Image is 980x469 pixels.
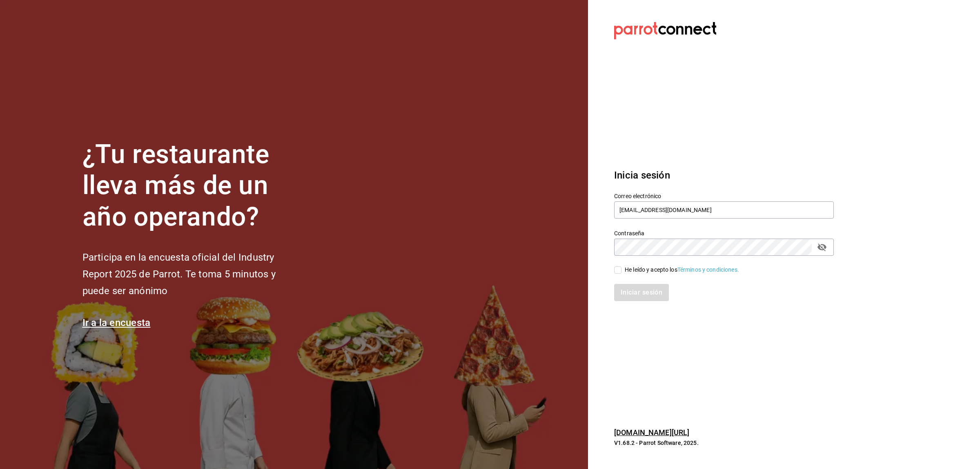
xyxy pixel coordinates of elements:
[625,266,739,274] div: He leído y acepto los
[82,249,303,299] h2: Participa en la encuesta oficial del Industry Report 2025 de Parrot. Te toma 5 minutos y puede se...
[614,230,834,236] label: Contraseña
[82,139,303,233] h1: ¿Tu restaurante lleva más de un año operando?
[614,201,834,219] input: Ingresa tu correo electrónico
[614,439,834,447] p: V1.68.2 - Parrot Software, 2025.
[677,266,739,273] a: Términos y condiciones.
[614,193,834,199] label: Correo electrónico
[614,168,834,183] h3: Inicia sesión
[82,317,151,328] a: Ir a la encuesta
[815,240,829,254] button: passwordField
[614,428,689,437] a: [DOMAIN_NAME][URL]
